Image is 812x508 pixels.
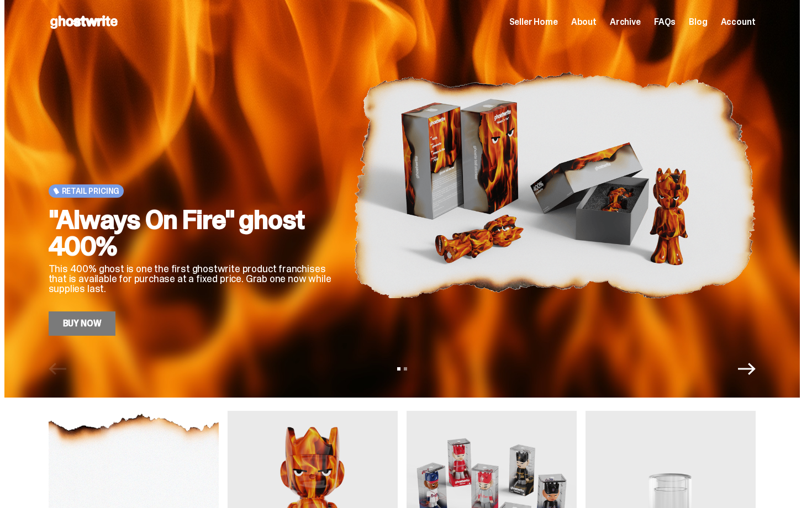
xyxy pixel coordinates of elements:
[397,367,400,371] button: View slide 1
[49,264,336,294] p: This 400% ghost is one the first ghostwrite product franchises that is available for purchase at ...
[49,207,336,260] h2: "Always On Fire" ghost 400%
[354,34,756,336] img: "Always On Fire" ghost 400%
[610,18,641,27] a: Archive
[571,18,597,27] a: About
[654,18,676,27] a: FAQs
[404,367,407,371] button: View slide 2
[49,311,116,336] a: Buy Now
[509,18,558,27] a: Seller Home
[689,18,707,27] a: Blog
[721,18,756,27] a: Account
[62,187,120,195] span: Retail Pricing
[738,360,756,378] button: Next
